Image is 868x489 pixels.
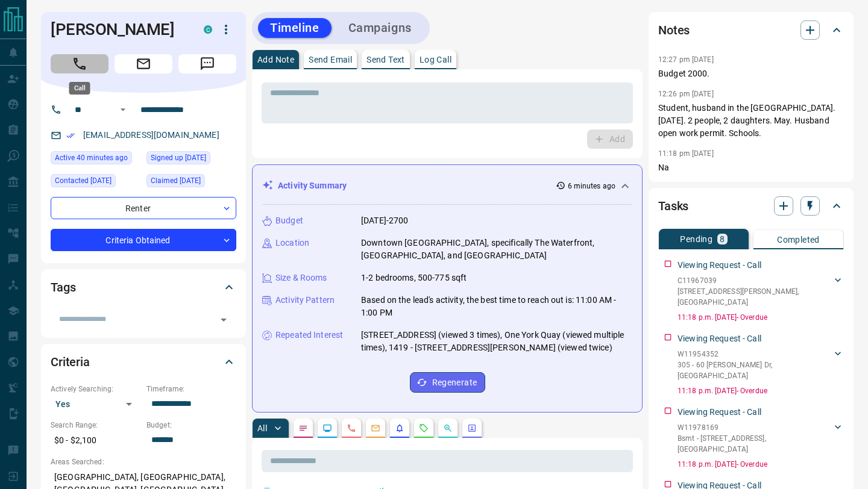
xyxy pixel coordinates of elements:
p: Areas Searched: [51,456,236,467]
p: Add Note [257,55,294,64]
h2: Tasks [658,196,688,216]
svg: Listing Alerts [395,423,404,433]
p: Bsmt - [STREET_ADDRESS] , [GEOGRAPHIC_DATA] [678,433,832,455]
div: Fri Feb 28 2025 [146,151,236,168]
p: $0 - $2,100 [51,431,140,450]
h2: Notes [658,20,690,40]
span: Call [51,54,108,73]
p: Viewing Request - Call [678,332,761,345]
button: Open [116,102,130,117]
p: 8 [720,235,725,243]
div: Thu Aug 14 2025 [51,151,140,168]
div: Criteria Obtained [51,229,236,251]
p: Budget: [146,420,236,431]
p: 11:18 pm [DATE] [658,149,714,158]
div: Renter [51,197,236,219]
p: Viewing Request - Call [678,406,761,419]
span: Message [178,54,236,73]
p: C11967039 [678,275,832,286]
p: Na [658,161,844,174]
p: W11954352 [678,349,832,360]
p: Completed [777,235,820,244]
span: Active 40 minutes ago [55,152,128,164]
div: Fri Feb 28 2025 [146,174,236,191]
button: Timeline [258,18,332,38]
p: Based on the lead's activity, the best time to reach out is: 11:00 AM - 1:00 PM [361,294,632,319]
span: Claimed [DATE] [151,175,201,187]
p: Activity Pattern [275,294,335,307]
p: 11:18 p.m. [DATE] - Overdue [678,312,844,323]
p: Budget 2000. [658,67,844,80]
p: Send Email [309,55,352,64]
p: Budget [275,214,303,227]
div: Call [69,82,90,95]
p: Location [275,237,309,249]
svg: Requests [419,423,429,433]
svg: Lead Browsing Activity [322,423,332,433]
svg: Opportunities [443,423,453,433]
div: Notes [658,16,844,45]
svg: Email Verified [66,131,75,140]
p: 1-2 bedrooms, 500-775 sqft [361,272,467,284]
p: Activity Summary [278,179,347,192]
p: Actively Searching: [51,384,140,394]
p: Downtown [GEOGRAPHIC_DATA], specifically The Waterfront, [GEOGRAPHIC_DATA], and [GEOGRAPHIC_DATA] [361,237,632,262]
div: Tags [51,273,236,302]
svg: Calls [347,423,356,433]
a: [EMAIL_ADDRESS][DOMAIN_NAME] [83,130,219,140]
p: Search Range: [51,420,140,431]
span: Signed up [DATE] [151,152,206,164]
p: Student, husband in the [GEOGRAPHIC_DATA]. [DATE]. 2 people, 2 daughters. May. Husband open work ... [658,102,844,140]
h2: Criteria [51,352,90,372]
p: Log Call [420,55,451,64]
h2: Tags [51,278,75,297]
div: C11967039[STREET_ADDRESS][PERSON_NAME],[GEOGRAPHIC_DATA] [678,273,844,310]
button: Campaigns [336,18,424,38]
div: W11978169Bsmt - [STREET_ADDRESS],[GEOGRAPHIC_DATA] [678,420,844,457]
div: condos.ca [204,25,212,34]
p: Send Text [366,55,405,64]
p: 11:18 p.m. [DATE] - Overdue [678,459,844,470]
svg: Notes [298,423,308,433]
p: 11:18 p.m. [DATE] - Overdue [678,385,844,396]
p: Repeated Interest [275,329,343,341]
p: All [257,424,267,432]
h1: [PERSON_NAME] [51,20,186,39]
p: Size & Rooms [275,272,327,284]
div: Activity Summary6 minutes ago [262,175,632,197]
p: [DATE]-2700 [361,214,408,227]
div: W11954352305 - 60 [PERSON_NAME] Dr,[GEOGRAPHIC_DATA] [678,346,844,384]
div: Mon Mar 03 2025 [51,174,140,191]
p: Timeframe: [146,384,236,394]
p: Pending [680,235,712,243]
button: Regenerate [410,372,485,393]
svg: Emails [371,423,380,433]
p: 6 minutes ago [568,181,615,192]
p: Viewing Request - Call [678,259,761,272]
span: Contacted [DATE] [55,175,112,187]
p: 305 - 60 [PERSON_NAME] Dr , [GEOGRAPHIC_DATA] [678,360,832,381]
p: W11978169 [678,422,832,433]
div: Tasks [658,192,844,220]
button: Open [215,311,232,328]
p: [STREET_ADDRESS] (viewed 3 times), One York Quay (viewed multiple times), 1419 - [STREET_ADDRESS]... [361,329,632,354]
div: Yes [51,394,140,414]
p: [STREET_ADDRESS][PERSON_NAME] , [GEOGRAPHIC_DATA] [678,286,832,308]
svg: Agent Actions [467,423,477,433]
div: Criteria [51,347,236,376]
p: 12:27 pm [DATE] [658,55,714,64]
p: 12:26 pm [DATE] [658,90,714,98]
span: Email [115,54,172,73]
